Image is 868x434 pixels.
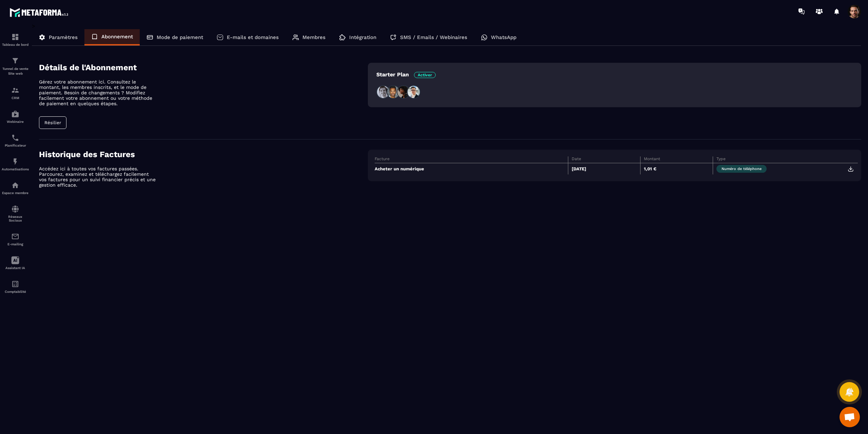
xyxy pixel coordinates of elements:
[39,150,368,159] h4: Historique des Factures
[2,67,29,76] p: Tunnel de vente Site web
[414,72,436,78] span: Activer
[397,85,410,99] img: people3
[2,81,29,105] a: formationformationCRM
[375,163,568,175] td: Acheter un numérique
[2,227,29,251] a: emailemailE-mailing
[349,34,376,40] p: Intégration
[376,85,390,99] img: people1
[11,110,19,118] img: automations
[11,157,19,166] img: automations
[2,129,29,152] a: schedulerschedulerPlanificateur
[2,120,29,124] p: Webinaire
[2,215,29,222] p: Réseaux Sociaux
[11,134,19,142] img: scheduler
[11,205,19,213] img: social-network
[2,144,29,147] p: Planificateur
[640,156,713,163] th: Montant
[9,6,71,19] img: logo
[2,191,29,195] p: Espace membre
[716,165,767,173] span: Numéro de téléphone
[2,52,29,81] a: formationformationTunnel de vente Site web
[640,163,713,175] td: 1,01 €
[2,105,29,129] a: automationsautomationsWebinaire
[2,96,29,100] p: CRM
[2,28,29,52] a: formationformationTableau de bord
[39,63,368,72] h4: Détails de l'Abonnement
[2,200,29,227] a: social-networksocial-networkRéseaux Sociaux
[49,34,78,40] p: Paramètres
[376,71,436,78] p: Starter Plan
[2,275,29,299] a: accountantaccountantComptabilité
[32,23,861,208] div: >
[11,57,19,65] img: formation
[11,232,19,241] img: email
[400,34,467,40] p: SMS / Emails / Webinaires
[2,43,29,46] p: Tableau de bord
[302,34,325,40] p: Membres
[491,34,516,40] p: WhatsApp
[568,156,640,163] th: Date
[848,166,854,172] img: download.399b3ae9.svg
[101,34,133,40] p: Abonnement
[2,242,29,246] p: E-mailing
[11,33,19,41] img: formation
[407,85,420,99] img: people4
[2,251,29,275] a: Assistant IA
[387,85,400,99] img: people2
[39,79,158,106] p: Gérez votre abonnement ici. Consultez le montant, les membres inscrits, et le mode de paiement. B...
[840,407,860,427] div: Open chat
[39,116,66,129] button: Résilier
[2,266,29,270] p: Assistant IA
[227,34,279,40] p: E-mails et domaines
[11,280,19,288] img: accountant
[2,152,29,176] a: automationsautomationsAutomatisations
[375,156,568,163] th: Facture
[713,156,858,163] th: Type
[2,167,29,171] p: Automatisations
[157,34,203,40] p: Mode de paiement
[568,163,640,175] td: [DATE]
[11,181,19,189] img: automations
[2,176,29,200] a: automationsautomationsEspace membre
[39,166,158,188] p: Accédez ici à toutes vos factures passées. Parcourez, examinez et téléchargez facilement vos fact...
[2,290,29,294] p: Comptabilité
[11,86,19,94] img: formation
